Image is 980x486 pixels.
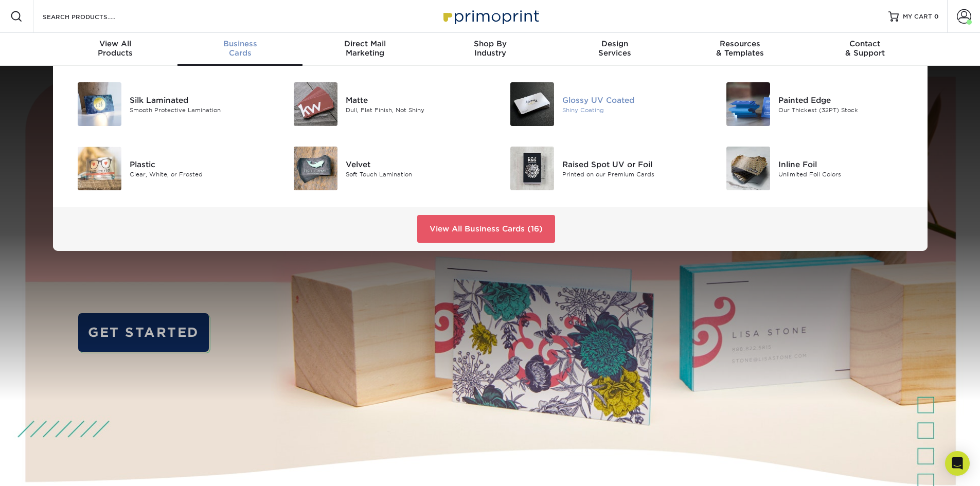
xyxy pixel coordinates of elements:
[562,170,699,178] div: Printed on our Premium Cards
[346,170,482,178] div: Soft Touch Lamination
[78,82,121,126] img: Silk Laminated Business Cards
[294,147,337,190] img: Velvet Business Cards
[177,39,302,48] span: Business
[346,158,482,170] div: Velvet
[53,33,178,66] a: View AllProducts
[294,82,337,126] img: Matte Business Cards
[177,39,302,58] div: Cards
[53,39,178,48] span: View All
[65,78,266,130] a: Silk Laminated Business Cards Silk Laminated Smooth Protective Lamination
[130,170,266,178] div: Clear, White, or Frosted
[281,142,483,194] a: Velvet Business Cards Velvet Soft Touch Lamination
[65,142,266,194] a: Plastic Business Cards Plastic Clear, White, or Frosted
[417,215,555,243] a: View All Business Cards (16)
[130,105,266,114] div: Smooth Protective Lamination
[778,94,915,105] div: Painted Edge
[130,94,266,105] div: Silk Laminated
[778,105,915,114] div: Our Thickest (32PT) Stock
[553,39,678,48] span: Design
[53,39,178,58] div: Products
[778,158,915,170] div: Inline Foil
[562,105,699,114] div: Shiny Coating
[714,78,915,130] a: Painted Edge Business Cards Painted Edge Our Thickest (32PT) Stock
[803,39,928,48] span: Contact
[510,82,554,126] img: Glossy UV Coated Business Cards
[678,33,803,66] a: Resources& Templates
[302,39,427,48] span: Direct Mail
[302,39,427,58] div: Marketing
[78,147,121,190] img: Plastic Business Cards
[553,39,678,58] div: Services
[562,94,699,105] div: Glossy UV Coated
[945,451,970,476] div: Open Intercom Messenger
[302,33,427,66] a: Direct MailMarketing
[726,147,770,190] img: Inline Foil Business Cards
[346,105,482,114] div: Dull, Flat Finish, Not Shiny
[934,13,939,20] span: 0
[553,33,678,66] a: DesignServices
[439,5,542,27] img: Primoprint
[678,39,803,58] div: & Templates
[778,170,915,178] div: Unlimited Foil Colors
[562,158,699,170] div: Raised Spot UV or Foil
[427,39,553,48] span: Shop By
[678,39,803,48] span: Resources
[498,78,699,130] a: Glossy UV Coated Business Cards Glossy UV Coated Shiny Coating
[803,33,928,66] a: Contact& Support
[42,10,142,23] input: SEARCH PRODUCTS.....
[130,158,266,170] div: Plastic
[714,142,915,194] a: Inline Foil Business Cards Inline Foil Unlimited Foil Colors
[346,94,482,105] div: Matte
[427,39,553,58] div: Industry
[427,33,553,66] a: Shop ByIndustry
[510,147,554,190] img: Raised Spot UV or Foil Business Cards
[726,82,770,126] img: Painted Edge Business Cards
[281,78,483,130] a: Matte Business Cards Matte Dull, Flat Finish, Not Shiny
[498,142,699,194] a: Raised Spot UV or Foil Business Cards Raised Spot UV or Foil Printed on our Premium Cards
[177,33,302,66] a: BusinessCards
[803,39,928,58] div: & Support
[903,12,932,21] span: MY CART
